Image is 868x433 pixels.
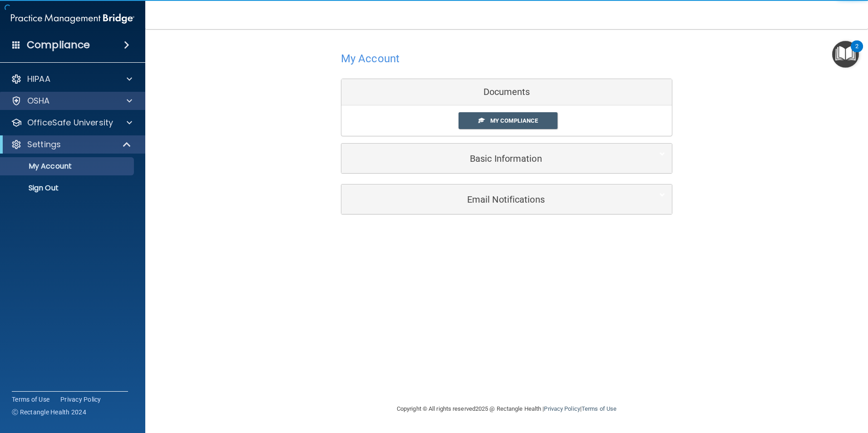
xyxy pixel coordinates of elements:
p: OfficeSafe University [27,117,113,128]
a: Basic Information [348,148,665,169]
p: My Account [6,162,130,171]
button: Open Resource Center, 2 new notifications [832,41,859,68]
a: Terms of Use [12,395,49,404]
div: Copyright © All rights reserved 2025 @ Rectangle Health | | [341,394,672,423]
span: Ⓒ Rectangle Health 2024 [12,408,86,417]
a: OSHA [11,95,132,106]
iframe: Drift Widget Chat Controller [823,370,857,405]
p: OSHA [27,95,50,106]
div: Documents [341,79,672,105]
h4: Compliance [27,39,90,51]
a: HIPAA [11,74,132,85]
p: Settings [27,139,61,150]
h5: Email Notifications [348,194,637,204]
a: Email Notifications [348,189,665,209]
h4: My Account [341,53,399,65]
a: OfficeSafe University [11,117,132,128]
div: 2 [855,46,858,58]
span: My Compliance [490,117,538,124]
img: PMB logo [11,10,134,28]
a: Terms of Use [582,405,616,412]
a: Settings [11,139,132,150]
a: Privacy Policy [60,395,101,404]
p: HIPAA [27,74,50,85]
a: Privacy Policy [544,405,580,412]
p: Sign Out [6,184,130,193]
h5: Basic Information [348,154,637,164]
